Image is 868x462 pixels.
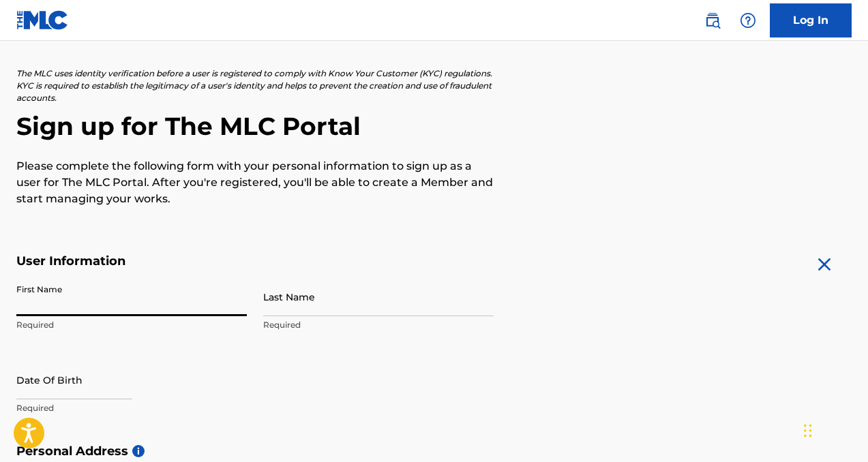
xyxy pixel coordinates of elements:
iframe: Chat Widget [800,397,868,462]
img: search [704,12,721,29]
span: i [132,445,145,457]
a: Public Search [699,7,726,34]
p: The MLC uses identity verification before a user is registered to comply with Know Your Customer ... [16,67,494,104]
h2: Sign up for The MLC Portal [16,111,852,142]
img: MLC Logo [16,10,69,30]
img: help [740,12,756,29]
p: Required [16,402,247,414]
div: Help [734,7,762,34]
p: Required [16,319,247,331]
div: Drag [804,410,812,451]
p: Please complete the following form with your personal information to sign up as a user for The ML... [16,158,494,207]
img: close [813,253,835,275]
p: Required [263,319,494,331]
a: Log In [770,3,852,37]
h5: Personal Address [16,444,852,459]
h5: User Information [16,253,494,269]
